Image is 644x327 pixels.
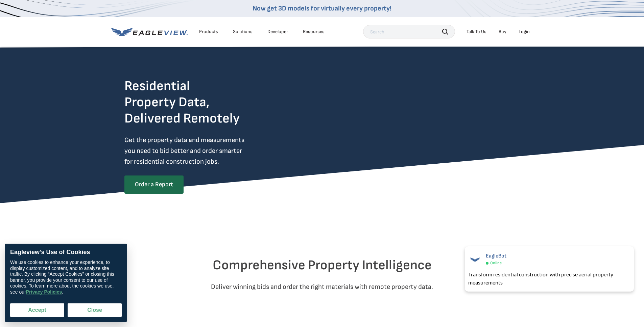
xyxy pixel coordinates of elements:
a: Now get 3D models for virtually every property! [253,4,391,12]
a: Privacy Policies [26,289,62,295]
div: Transform residential construction with precise aerial property measurements [468,270,630,287]
div: We use cookies to enhance your experience, to display customized content, and to analyze site tra... [10,260,122,295]
a: Buy [499,29,506,35]
input: Search [363,25,455,38]
h2: Comprehensive Property Intelligence [124,257,520,273]
h2: Residential Property Data, Delivered Remotely [124,78,240,127]
div: Solutions [233,29,253,35]
p: Get the property data and measurements you need to bid better and order smarter for residential c... [124,135,272,167]
span: Online [490,261,502,266]
img: EagleBot [468,253,482,266]
div: Products [199,29,218,35]
button: Accept [10,303,64,317]
div: Eagleview’s Use of Cookies [10,249,122,256]
div: Resources [303,29,325,35]
div: Talk To Us [467,29,486,35]
div: Login [519,29,530,35]
a: Developer [267,29,288,35]
p: Deliver winning bids and order the right materials with remote property data. [124,281,520,292]
button: Close [68,303,122,317]
a: Order a Report [124,175,184,194]
span: EagleBot [486,253,506,259]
